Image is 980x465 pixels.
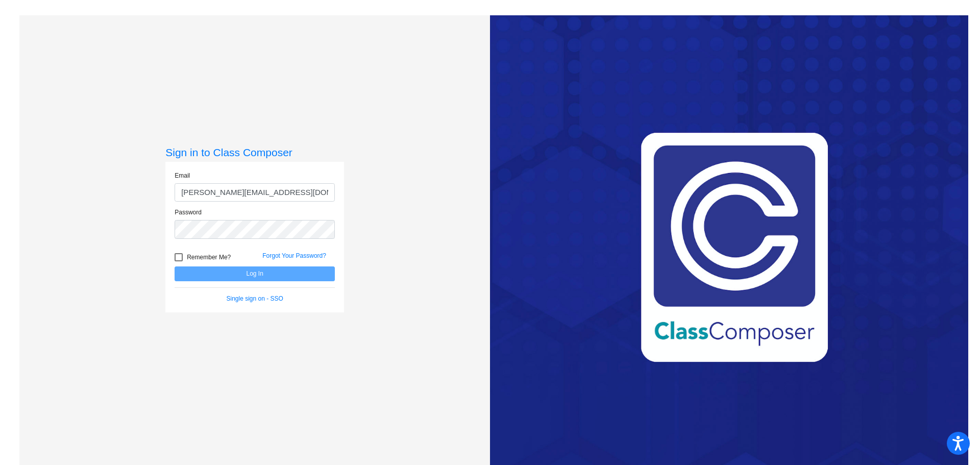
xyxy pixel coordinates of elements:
a: Single sign on - SSO [227,295,283,302]
span: Remember Me? [187,251,231,263]
label: Password [175,208,202,217]
a: Forgot Your Password? [262,252,326,259]
label: Email [175,171,190,180]
button: Log In [175,266,335,281]
h3: Sign in to Class Composer [165,146,344,159]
